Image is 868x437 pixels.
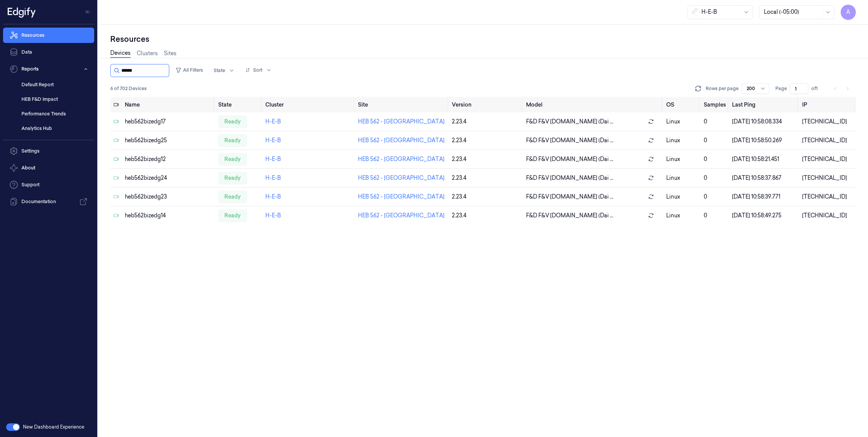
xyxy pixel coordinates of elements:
[452,193,520,201] div: 2.23.4
[452,118,520,126] div: 2.23.4
[706,85,739,92] p: Rows per page
[358,156,445,163] a: HEB 562 - [GEOGRAPHIC_DATA]
[110,49,131,58] a: Devices
[218,172,247,184] div: ready
[732,136,796,145] div: [DATE] 10:58:50.269
[666,174,698,182] p: linux
[3,28,94,43] a: Resources
[125,212,212,220] div: heb562bizedg14
[830,83,853,94] nav: pagination
[125,136,212,145] div: heb562bizedg25
[732,155,796,163] div: [DATE] 10:58:21.451
[802,193,853,201] div: [TECHNICAL_ID]
[3,160,94,176] button: About
[526,155,613,163] span: F&D F&V [DOMAIN_NAME] (Dai ...
[262,97,355,112] th: Cluster
[355,97,449,112] th: Site
[265,193,281,200] a: H-E-B
[802,136,853,145] div: [TECHNICAL_ID]
[137,49,158,58] a: Clusters
[666,212,698,220] p: linux
[811,85,824,92] span: of 1
[172,64,206,76] button: All Filters
[452,155,520,163] div: 2.23.4
[700,97,729,112] th: Samples
[218,153,247,165] div: ready
[265,156,281,163] a: H-E-B
[15,107,94,120] a: Performance Trends
[218,115,247,128] div: ready
[666,136,698,145] p: linux
[729,97,799,112] th: Last Ping
[732,118,796,126] div: [DATE] 10:58:08.334
[666,193,698,201] p: linux
[358,118,445,125] a: HEB 562 - [GEOGRAPHIC_DATA]
[15,122,94,135] a: Analytics Hub
[666,155,698,163] p: linux
[703,155,726,163] div: 0
[125,174,212,182] div: heb562bizedg24
[110,34,856,44] div: Resources
[218,191,247,203] div: ready
[526,118,613,126] span: F&D F&V [DOMAIN_NAME] (Dai ...
[526,136,613,145] span: F&D F&V [DOMAIN_NAME] (Dai ...
[732,212,796,220] div: [DATE] 10:58:49.275
[526,212,613,220] span: F&D F&V [DOMAIN_NAME] (Dai ...
[3,143,94,159] a: Settings
[218,209,247,222] div: ready
[358,212,445,219] a: HEB 562 - [GEOGRAPHIC_DATA]
[732,193,796,201] div: [DATE] 10:58:39.771
[526,174,613,182] span: F&D F&V [DOMAIN_NAME] (Dai ...
[125,118,212,126] div: heb562bizedg17
[703,136,726,145] div: 0
[125,193,212,201] div: heb562bizedg23
[82,6,94,18] button: Toggle Navigation
[703,212,726,220] div: 0
[265,174,281,181] a: H-E-B
[802,212,853,220] div: [TECHNICAL_ID]
[3,177,94,192] a: Support
[526,193,613,201] span: F&D F&V [DOMAIN_NAME] (Dai ...
[452,212,520,220] div: 2.23.4
[452,174,520,182] div: 2.23.4
[732,174,796,182] div: [DATE] 10:58:37.867
[218,134,247,146] div: ready
[358,174,445,181] a: HEB 562 - [GEOGRAPHIC_DATA]
[449,97,523,112] th: Version
[215,97,262,112] th: State
[110,85,147,92] span: 6 of 702 Devices
[523,97,663,112] th: Model
[122,97,215,112] th: Name
[265,118,281,125] a: H-E-B
[15,93,94,106] a: HEB F&D Impact
[358,137,445,144] a: HEB 562 - [GEOGRAPHIC_DATA]
[802,174,853,182] div: [TECHNICAL_ID]
[265,212,281,219] a: H-E-B
[265,137,281,144] a: H-E-B
[802,155,853,163] div: [TECHNICAL_ID]
[3,194,94,209] a: Documentation
[3,61,94,77] button: Reports
[802,118,853,126] div: [TECHNICAL_ID]
[358,193,445,200] a: HEB 562 - [GEOGRAPHIC_DATA]
[799,97,856,112] th: IP
[666,118,698,126] p: linux
[703,193,726,201] div: 0
[452,136,520,145] div: 2.23.4
[663,97,701,112] th: OS
[15,78,94,91] a: Default Report
[164,49,177,58] a: Sites
[775,85,787,92] span: Page
[3,44,94,60] a: Data
[840,5,856,20] button: A
[703,118,726,126] div: 0
[703,174,726,182] div: 0
[125,155,212,163] div: heb562bizedg12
